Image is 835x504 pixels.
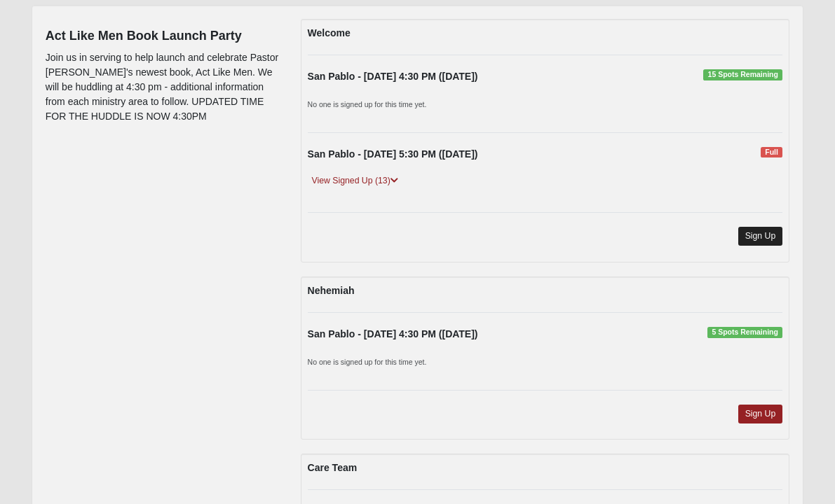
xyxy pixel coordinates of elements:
[761,147,782,158] span: Full
[308,462,358,473] strong: Care Team
[308,27,351,38] strong: Welcome
[308,328,478,339] strong: San Pablo - [DATE] 4:30 PM ([DATE])
[308,100,427,108] small: No one is signed up for this time yet.
[707,327,782,338] span: 5 Spots Remaining
[46,29,280,44] h4: Act Like Men Book Launch Party
[308,285,355,296] strong: Nehemiah
[308,148,478,160] strong: San Pablo - [DATE] 5:30 PM ([DATE])
[46,50,280,124] p: Join us in serving to help launch and celebrate Pastor [PERSON_NAME]'s newest book, Act Like Men....
[738,227,783,246] a: Sign Up
[308,174,402,188] a: View Signed Up (13)
[308,71,478,82] strong: San Pablo - [DATE] 4:30 PM ([DATE])
[738,405,783,423] a: Sign Up
[703,69,782,80] span: 15 Spots Remaining
[308,358,427,366] small: No one is signed up for this time yet.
